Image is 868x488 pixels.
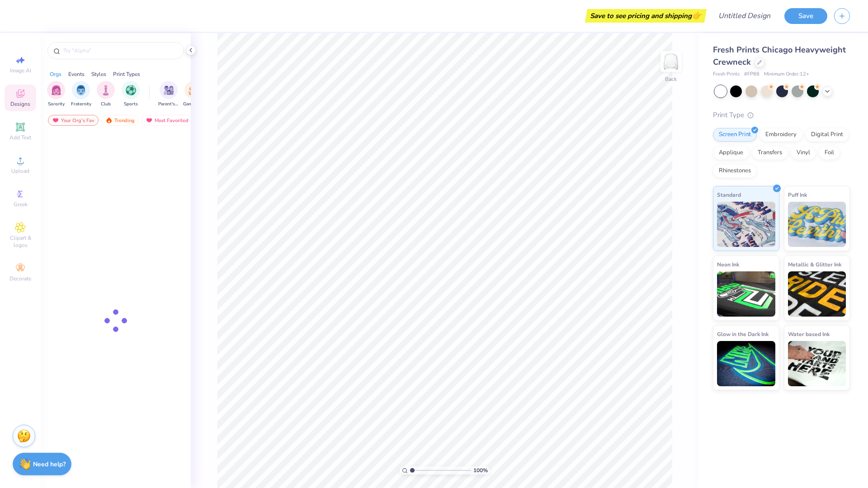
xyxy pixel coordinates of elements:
[47,81,65,108] div: filter for Sorority
[126,85,136,95] img: Sports Image
[183,101,204,108] span: Game Day
[68,70,85,78] div: Events
[183,81,204,108] div: filter for Game Day
[759,128,802,142] div: Embroidery
[713,128,757,142] div: Screen Print
[713,71,740,78] span: Fresh Prints
[47,81,65,108] button: filter button
[50,70,61,78] div: Orgs
[101,101,111,108] span: Club
[122,81,140,108] div: filter for Sports
[10,67,31,74] span: Image AI
[62,46,178,55] input: Try "Alpha"
[146,117,153,123] img: most_fav.gif
[788,260,841,269] span: Metallic & Glitter Ink
[14,201,28,208] span: Greek
[717,190,741,199] span: Standard
[717,329,769,339] span: Glow in the Dark Ink
[164,85,174,95] img: Parent's Weekend Image
[158,81,179,108] button: filter button
[142,115,193,126] div: Most Favorited
[717,202,775,247] img: Standard
[189,85,199,95] img: Game Day Image
[711,7,778,25] input: Untitled Design
[692,10,702,21] span: 👉
[788,271,846,317] img: Metallic & Glitter Ink
[788,329,830,339] span: Water based Ink
[48,101,65,108] span: Sorority
[791,146,816,160] div: Vinyl
[788,202,846,247] img: Puff Ink
[11,167,29,175] span: Upload
[713,44,846,67] span: Fresh Prints Chicago Heavyweight Crewneck
[158,101,179,108] span: Parent's Weekend
[717,260,739,269] span: Neon Ink
[51,85,61,95] img: Sorority Image
[788,190,807,199] span: Puff Ink
[5,234,36,249] span: Clipart & logos
[71,101,91,108] span: Fraternity
[97,81,115,108] div: filter for Club
[183,81,204,108] button: filter button
[665,75,677,83] div: Back
[788,341,846,386] img: Water based Ink
[48,115,99,126] div: Your Org's Fav
[587,9,704,23] div: Save to see pricing and shipping
[805,128,849,142] div: Digital Print
[101,115,139,126] div: Trending
[717,271,775,317] img: Neon Ink
[662,52,680,71] img: Back
[122,81,140,108] button: filter button
[113,70,140,78] div: Print Types
[91,70,106,78] div: Styles
[158,81,179,108] div: filter for Parent's Weekend
[473,466,488,474] span: 100 %
[10,100,30,108] span: Designs
[76,85,86,95] img: Fraternity Image
[97,81,115,108] button: filter button
[101,85,111,95] img: Club Image
[71,81,91,108] button: filter button
[717,341,775,386] img: Glow in the Dark Ink
[713,164,757,178] div: Rhinestones
[752,146,788,160] div: Transfers
[764,71,809,78] span: Minimum Order: 12 +
[784,8,827,24] button: Save
[105,117,113,123] img: trending.gif
[9,275,31,282] span: Decorate
[713,110,850,120] div: Print Type
[713,146,749,160] div: Applique
[819,146,840,160] div: Foil
[9,134,31,141] span: Add Text
[124,101,138,108] span: Sports
[71,81,91,108] div: filter for Fraternity
[52,117,59,123] img: most_fav.gif
[33,460,66,469] strong: Need help?
[744,71,759,78] span: # FP88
